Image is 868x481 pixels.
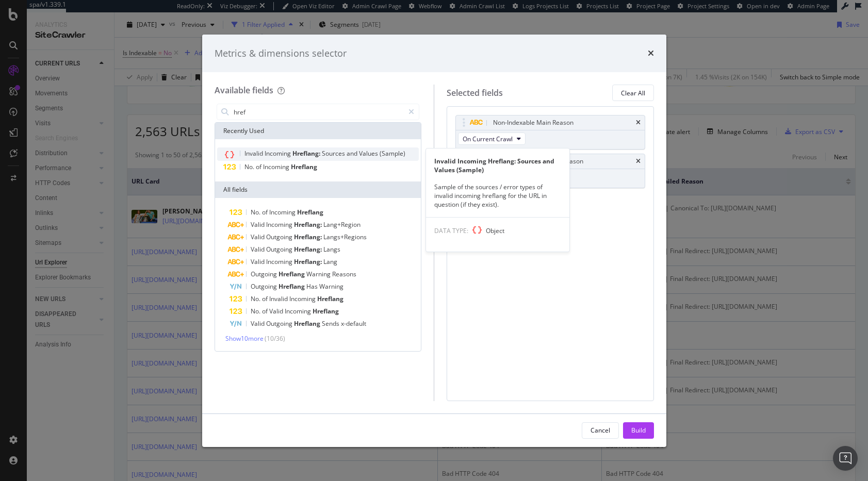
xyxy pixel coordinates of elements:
span: Reasons [332,270,356,278]
div: times [636,120,641,126]
input: Search by field name [233,104,404,120]
span: No. [251,294,262,303]
span: Incoming [289,294,317,303]
div: Clear All [621,89,645,97]
span: Outgoing [251,270,279,278]
button: On Current Crawl [458,132,526,145]
span: Incoming [263,162,291,171]
span: Hreflang [294,319,322,328]
span: Warning [319,282,343,291]
span: and [347,149,359,158]
span: Valid [251,257,266,266]
div: Selected fields [447,87,503,99]
span: No. [251,208,262,217]
span: On Current Crawl [463,135,513,143]
span: Langs [323,245,340,254]
button: Build [623,422,654,439]
span: Hreflang [291,162,317,171]
span: Incoming [269,208,297,217]
span: of [256,162,263,171]
button: Cancel [582,422,619,439]
span: (Sample) [380,149,405,158]
span: Outgoing [266,245,294,254]
span: Hreflang: [294,257,323,266]
div: Non-Indexable Main ReasontimesOn Current Crawl [455,115,645,150]
span: of [262,307,269,316]
span: Has [306,282,319,291]
span: Incoming [266,220,294,229]
span: Incoming [285,307,313,316]
span: Valid [251,319,266,328]
div: modal [202,35,666,447]
span: Warning [306,270,332,278]
span: No. [244,162,256,171]
div: Available fields [215,85,273,96]
span: of [262,294,269,303]
span: Hreflang [279,282,306,291]
span: Langs+Regions [323,233,367,241]
span: Hreflang: [294,220,323,229]
span: Sources [322,149,347,158]
span: No. [251,307,262,316]
div: Invalid Incoming Hreflang: Sources and Values (Sample) [426,157,569,174]
div: Metrics & dimensions selector [215,47,347,60]
span: Object [486,226,504,235]
span: Hreflang [313,307,339,316]
span: x-default [341,319,366,328]
span: Values [359,149,380,158]
span: Valid [251,245,266,254]
div: Non-Indexable Main Reason [493,118,574,128]
span: Valid [251,233,266,241]
span: of [262,208,269,217]
span: Outgoing [266,233,294,241]
span: Hreflang: [294,245,323,254]
span: Outgoing [251,282,279,291]
span: Hreflang: [294,233,323,241]
div: Sample of the sources / error types of invalid incoming hreflang for the URL in question (if they... [426,183,569,209]
span: Hreflang [279,270,306,278]
span: DATA TYPE: [434,226,468,235]
div: Build [631,426,646,435]
button: Clear All [612,85,654,101]
div: times [636,158,641,164]
div: times [648,47,654,60]
span: Hreflang [317,294,343,303]
span: Valid [269,307,285,316]
div: Open Intercom Messenger [833,446,858,471]
span: ( 10 / 36 ) [265,334,285,343]
span: Sends [322,319,341,328]
span: Lang [323,257,337,266]
div: Cancel [591,426,610,435]
div: All fields [215,181,421,198]
span: Valid [251,220,266,229]
span: Invalid [244,149,265,158]
span: Lang+Region [323,220,361,229]
span: Hreflang [297,208,323,217]
span: Incoming [265,149,292,158]
span: Incoming [266,257,294,266]
span: Show 10 more [225,334,264,343]
div: Recently Used [215,123,421,139]
span: Invalid [269,294,289,303]
span: Hreflang: [292,149,322,158]
span: Outgoing [266,319,294,328]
